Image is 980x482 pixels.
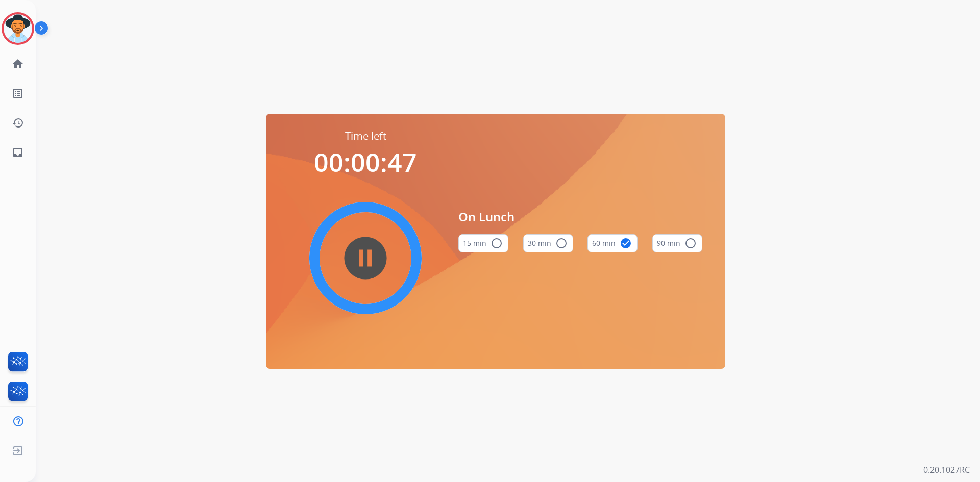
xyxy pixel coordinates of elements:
mat-icon: check_circle [620,237,632,249]
span: 00:00:47 [314,145,417,180]
button: 90 min [652,234,702,252]
button: 30 min [523,234,573,252]
p: 0.20.1027RC [923,464,970,476]
mat-icon: radio_button_unchecked [684,237,697,249]
button: 60 min [587,234,638,252]
button: 15 min [458,234,508,252]
mat-icon: pause_circle_filled [359,252,372,264]
span: Time left [345,129,386,143]
mat-icon: list_alt [12,87,24,99]
mat-icon: home [12,58,24,70]
mat-icon: inbox [12,146,24,159]
mat-icon: radio_button_unchecked [491,237,503,249]
mat-icon: radio_button_unchecked [555,237,568,249]
span: On Lunch [458,208,702,226]
img: avatar [4,14,32,43]
mat-icon: history [12,117,24,129]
